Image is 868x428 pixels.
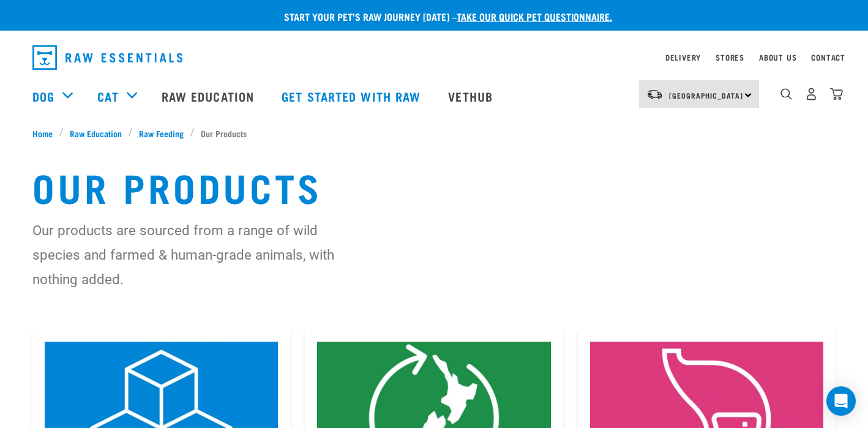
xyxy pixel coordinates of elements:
[23,40,845,75] nav: dropdown navigation
[32,45,182,70] img: Raw Essentials Logo
[133,127,190,140] a: Raw Feeding
[669,93,743,97] span: [GEOGRAPHIC_DATA]
[830,88,843,100] img: home-icon@2x.png
[716,55,744,59] a: Stores
[32,164,836,208] h1: Our Products
[826,386,856,416] div: Open Intercom Messenger
[32,127,53,140] span: Home
[32,127,59,140] a: Home
[32,127,836,140] nav: breadcrumbs
[32,87,54,105] a: Dog
[759,55,796,59] a: About Us
[665,55,701,59] a: Delivery
[436,72,508,121] a: Vethub
[457,13,612,19] a: take our quick pet questionnaire.
[646,89,663,100] img: van-moving.png
[139,127,184,140] span: Raw Feeding
[811,55,845,59] a: Contact
[149,72,269,121] a: Raw Education
[64,127,129,140] a: Raw Education
[97,87,118,105] a: Cat
[269,72,436,121] a: Get started with Raw
[32,218,354,291] p: Our products are sourced from a range of wild species and farmed & human-grade animals, with noth...
[70,127,122,140] span: Raw Education
[780,88,792,100] img: home-icon-1@2x.png
[805,88,818,100] img: user.png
